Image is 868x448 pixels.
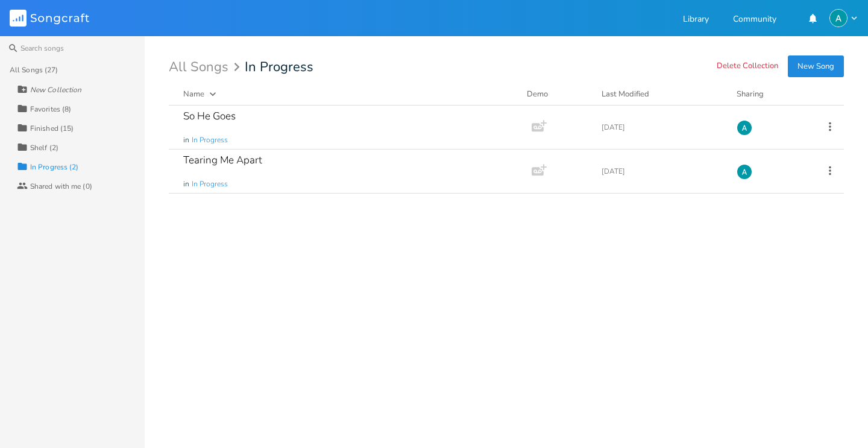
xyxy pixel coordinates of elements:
[30,106,71,113] div: Favorites (8)
[30,144,58,151] div: Shelf (2)
[183,135,189,145] span: in
[737,120,752,136] img: Alex
[527,88,587,100] div: Demo
[30,125,74,132] div: Finished (15)
[829,9,848,27] img: Alex
[683,15,709,25] a: Library
[717,62,778,72] button: Delete Collection
[30,163,79,171] div: In Progress (2)
[602,168,722,175] div: [DATE]
[183,111,236,121] div: So He Goes
[192,135,228,145] span: In Progress
[183,179,189,189] span: in
[192,179,228,189] span: In Progress
[183,88,512,100] button: Name
[169,62,244,73] div: All Songs
[602,89,649,99] div: Last Modified
[183,155,262,165] div: Tearing Me Apart
[602,124,722,131] div: [DATE]
[733,15,776,25] a: Community
[245,60,313,74] span: In Progress
[737,88,809,100] div: Sharing
[602,88,722,100] button: Last Modified
[788,55,844,77] button: New Song
[30,86,81,93] div: New Collection
[30,183,92,190] div: Shared with me (0)
[183,89,204,99] div: Name
[737,164,752,180] img: Alex
[10,66,58,74] div: All Songs (27)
